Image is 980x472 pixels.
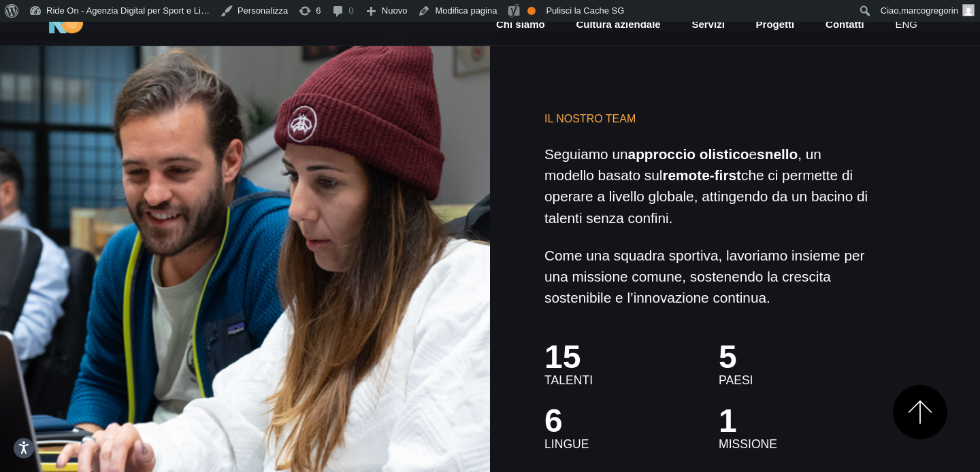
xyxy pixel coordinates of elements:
[544,245,871,309] p: Come una squadra sportiva, lavoriamo insieme per una missione comune, sostenendo la crescita sost...
[574,17,661,33] a: Cultura aziendale
[544,405,697,437] h3: 6
[544,111,871,127] h6: Il nostro Team
[824,17,866,33] a: Contatti
[544,373,697,388] h4: Talenti
[755,17,796,33] a: Progetti
[544,437,697,452] h4: Lingue
[719,341,871,373] h3: 5
[544,144,871,229] p: Seguiamo un e , un modello basato sul che ci permette di operare a livello globale, attingendo da...
[49,12,83,34] img: Ride On Agency
[901,5,958,16] span: marcogregorin
[719,405,871,437] h3: 1
[719,437,871,452] h4: Missione
[527,7,536,15] div: OK
[544,341,697,373] h3: 15
[894,17,919,33] a: eng
[662,167,741,183] strong: remote-first
[719,373,871,388] h4: Paesi
[757,146,798,162] strong: snello
[495,17,546,33] a: Chi siamo
[690,17,725,33] a: Servizi
[628,146,749,162] strong: approccio olistico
